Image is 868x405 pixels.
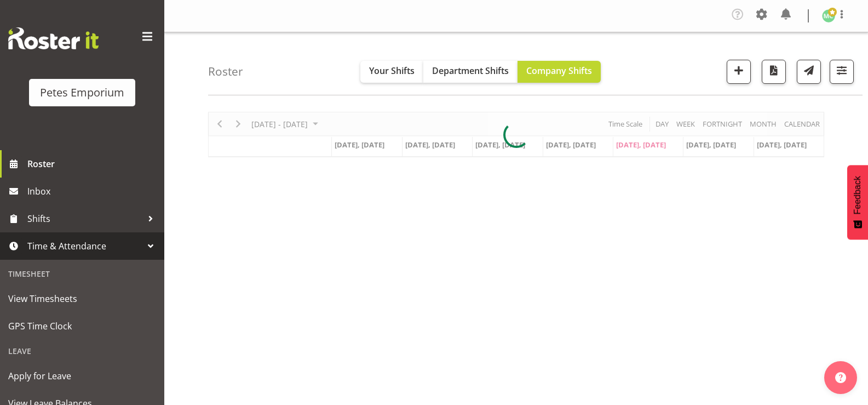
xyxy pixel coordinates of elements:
[3,285,162,312] a: View Timesheets
[40,84,124,101] div: Petes Emporium
[27,156,159,172] span: Roster
[3,263,162,285] div: Timesheet
[797,60,821,84] button: Send a list of all shifts for the selected filtered period to all rostered employees.
[208,65,243,78] h4: Roster
[369,65,415,77] span: Your Shifts
[27,210,142,227] span: Shifts
[27,238,142,254] span: Time & Attendance
[423,61,518,83] button: Department Shifts
[762,60,786,84] button: Download a PDF of the roster according to the set date range.
[830,60,854,84] button: Filter Shifts
[3,340,162,362] div: Leave
[3,362,162,390] a: Apply for Leave
[835,372,846,383] img: help-xxl-2.png
[3,312,162,340] a: GPS Time Clock
[360,61,423,83] button: Your Shifts
[727,60,751,84] button: Add a new shift
[432,65,509,77] span: Department Shifts
[8,368,156,384] span: Apply for Leave
[853,176,863,214] span: Feedback
[518,61,601,83] button: Company Shifts
[8,27,99,49] img: Rosterit website logo
[8,318,156,334] span: GPS Time Clock
[526,65,592,77] span: Company Shifts
[822,9,835,22] img: melissa-cowen2635.jpg
[8,290,156,307] span: View Timesheets
[27,183,159,199] span: Inbox
[847,165,868,239] button: Feedback - Show survey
